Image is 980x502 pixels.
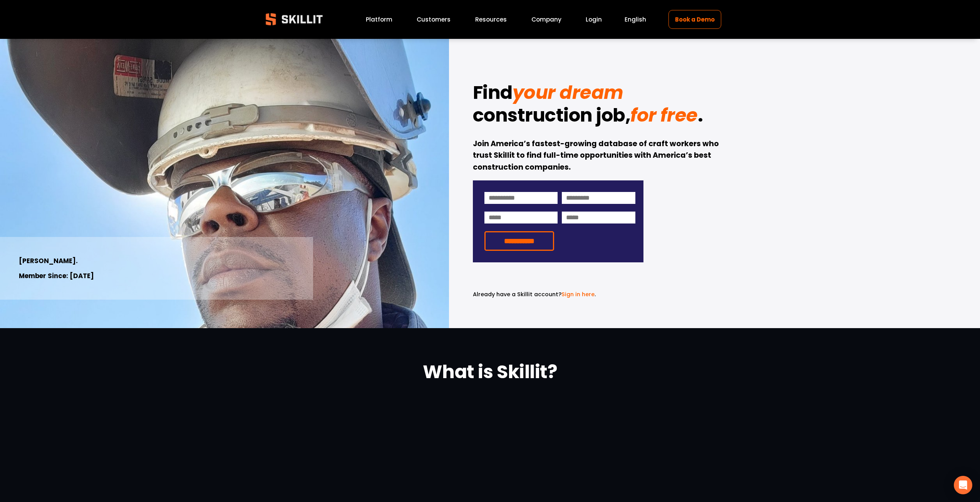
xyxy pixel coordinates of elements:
a: Company [531,14,561,25]
div: language picker [625,14,646,25]
strong: Find [473,80,513,105]
a: Book a Demo [668,10,721,29]
a: Sign in here [561,290,595,298]
img: Skillit [259,8,329,31]
strong: Member Since: [DATE] [19,271,94,280]
strong: Join America’s fastest-growing database of craft workers who trust Skillit to find full-time oppo... [473,138,720,172]
a: Customers [417,14,451,25]
a: Login [586,14,602,25]
span: Already have a Skillit account? [473,290,561,298]
span: English [625,15,646,24]
em: your dream [513,80,623,105]
a: folder dropdown [475,14,507,25]
em: for free [630,102,697,128]
p: . [473,290,643,299]
strong: . [698,102,703,128]
strong: construction job, [473,102,631,128]
a: Platform [366,14,392,25]
div: Open Intercom Messenger [954,476,972,494]
strong: [PERSON_NAME]. [19,256,78,265]
strong: What is Skillit? [423,359,557,385]
span: Resources [475,15,507,24]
